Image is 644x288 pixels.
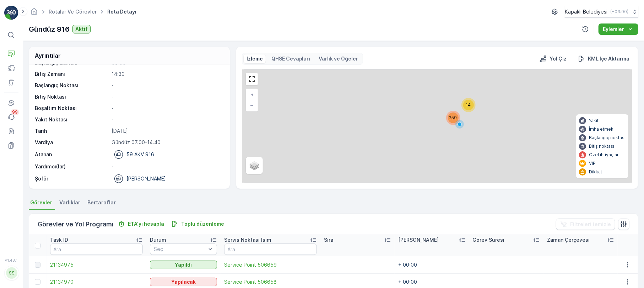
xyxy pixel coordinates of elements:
[30,199,52,206] span: Görevler
[556,219,615,230] button: Filtreleri temizle
[29,24,70,35] p: Gündüz 916
[128,220,164,227] p: ETA'yı hesapla
[589,126,613,132] p: İmha etmek
[112,82,222,89] p: -
[59,199,80,206] span: Varlıklar
[319,55,358,62] p: Varlık ve Öğeler
[247,74,257,84] a: View Fullscreen
[575,54,632,63] button: KML İçe Aktarma
[250,102,254,108] span: −
[49,9,97,15] a: Rotalar ve Görevler
[4,264,18,282] button: SS
[461,98,476,112] div: 14
[547,236,590,244] p: Zaman Çerçevesi
[112,70,222,78] p: 14:30
[589,169,602,175] p: Dikkat
[35,51,61,60] p: Ayrıntılar
[247,158,262,173] a: Layers
[589,161,596,166] p: VIP
[35,163,109,170] p: Yardımcı(lar)
[112,163,222,170] p: -
[599,23,638,35] button: Eylemler
[589,118,599,124] p: Yakıt
[181,220,224,227] p: Toplu düzenleme
[570,221,611,228] p: Filtreleri temizle
[35,262,40,268] div: Toggle Row Selected
[50,278,143,286] a: 21134970
[610,9,628,15] p: ( +03:00 )
[6,267,17,279] div: SS
[35,127,109,135] p: Tarih
[30,10,38,16] a: Ana Sayfa
[112,105,222,112] p: -
[126,151,154,158] p: 59 AKV 916
[106,8,138,15] span: Rota Detayı
[150,236,166,244] p: Durum
[395,256,469,273] td: + 00:00
[271,55,310,62] p: QHSE Cevapları
[168,220,227,228] button: Toplu düzenleme
[35,279,40,285] div: Toggle Row Selected
[150,261,217,269] button: Yapıldı
[589,152,619,158] p: Özel ihtiyaçlar
[115,220,167,228] button: ETA'yı hesapla
[35,175,48,182] p: Şoför
[126,175,166,182] p: [PERSON_NAME]
[473,236,505,244] p: Görev Süresi
[565,8,607,15] p: Kapaklı Belediyesi
[112,116,222,123] p: -
[247,55,263,62] p: İzleme
[247,100,257,111] a: Uzaklaştır
[224,236,271,244] p: Servis Noktası Isim
[38,219,114,229] p: Görevler ve Yol Programı
[35,93,109,100] p: Bitiş Noktası
[87,199,116,206] span: Bertaraflar
[35,151,52,158] p: Atanan
[466,102,471,108] span: 14
[12,109,18,115] p: 99
[112,127,222,135] p: [DATE]
[35,139,109,146] p: Vardiya
[4,258,18,262] span: v 1.48.1
[398,236,439,244] p: [PERSON_NAME]
[565,6,638,18] button: Kapaklı Belediyesi(+03:00)
[4,6,18,20] img: logo
[50,244,143,255] input: Ara
[224,278,317,286] a: Service Point 506658
[50,261,143,268] a: 21134975
[550,55,567,62] p: Yol Çiz
[112,139,222,146] p: Gündüz 07.00-14.40
[250,91,254,98] span: +
[588,55,629,62] p: KML İçe Aktarma
[224,244,317,255] input: Ara
[35,70,109,78] p: Bitiş Zamanı
[603,26,624,33] p: Eylemler
[589,143,614,149] p: Bitiş noktası
[446,111,460,125] div: 259
[72,25,91,33] button: Aktif
[175,261,192,268] p: Yapıldı
[324,236,333,244] p: Sıra
[154,246,206,253] p: Seç
[75,26,88,33] p: Aktif
[589,135,626,141] p: Başlangıç noktası
[171,278,196,286] p: Yapılacak
[224,261,317,268] a: Service Point 506659
[112,93,222,100] p: -
[150,278,217,286] button: Yapılacak
[35,82,109,89] p: Başlangıç Noktası
[537,54,569,63] button: Yol Çiz
[50,236,68,244] p: Task ID
[449,115,457,120] span: 259
[35,116,109,123] p: Yakıt Noktası
[4,110,18,124] a: 99
[247,89,257,100] a: Yakınlaştır
[35,105,109,112] p: Boşaltım Noktası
